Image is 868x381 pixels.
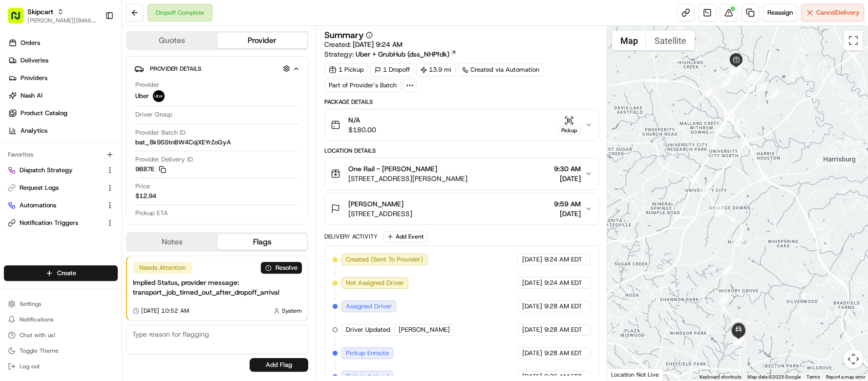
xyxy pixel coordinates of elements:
button: Pickup [558,116,581,135]
span: 9:28 AM EDT [544,349,582,358]
span: Map data ©2025 Google [747,374,801,380]
div: 1 [768,88,779,99]
span: Request Logs [20,183,59,192]
span: Not Assigned Driver [346,279,404,287]
button: CancelDelivery [801,4,864,21]
div: Needs Attention [133,262,192,274]
span: Pickup ETA [135,209,168,218]
span: [DATE] [554,174,581,183]
button: Provider [217,33,308,48]
button: Notes [127,234,217,250]
div: 13 [728,65,739,76]
div: 16 [714,123,725,134]
span: Reassign [767,8,793,17]
button: Show satellite imagery [646,31,695,50]
button: Provider Details [134,60,300,77]
span: 9:24 AM EDT [544,255,582,264]
div: 18 [700,184,711,195]
div: 12 [731,63,742,74]
span: [STREET_ADDRESS][PERSON_NAME] [348,174,467,183]
span: [DATE] [522,255,542,264]
span: 9:28 AM EDT [544,325,582,334]
span: N/A [348,115,376,125]
a: Created via Automation [458,63,544,77]
a: Automations [8,201,102,210]
span: 9:36 AM EDT [544,372,582,381]
span: Created: [324,40,402,49]
span: Provider [135,80,159,89]
span: Providers [21,74,47,82]
button: Request Logs [4,180,118,196]
span: Skipcart [27,7,53,17]
span: Chat with us! [20,331,55,339]
span: [DATE] [522,325,542,334]
span: Automations [20,201,56,210]
a: Nash AI [4,88,122,103]
a: Request Logs [8,183,102,192]
div: Implied Status, provider message: transport_job_timed_out_after_dropoff_arrival [133,278,302,297]
span: Orders [21,39,40,47]
a: Terms (opens in new tab) [806,374,820,380]
span: [PERSON_NAME] [399,325,450,334]
span: [STREET_ADDRESS] [348,209,412,219]
button: Notification Triggers [4,215,118,231]
span: Provider Details [150,65,201,73]
span: $12.94 [135,192,156,201]
button: [PERSON_NAME][STREET_ADDRESS]9:59 AM[DATE] [325,193,598,224]
span: 9:24 AM EDT [544,279,582,287]
button: Notifications [4,313,118,326]
button: Add Event [383,231,427,242]
div: 15 [702,87,713,98]
button: Flags [217,234,308,250]
button: Create [4,265,118,281]
span: bat_8k9SStnBW4CojXEYrZoGyA [135,138,231,147]
span: [DATE] 9:24 AM [353,40,402,49]
span: Driver Group [135,110,172,119]
div: Location Details [324,147,599,155]
span: Notification Triggers [20,219,78,227]
span: One Rail - [PERSON_NAME] [348,164,437,174]
div: Delivery Activity [324,233,378,241]
div: Location Not Live [607,368,663,381]
span: [DATE] [522,279,542,287]
button: N/A$180.00Pickup [325,109,598,140]
span: [DATE] [522,372,542,381]
span: Assigned Driver [346,302,392,311]
span: Create [57,269,76,278]
button: Quotes [127,33,217,48]
span: Settings [20,300,42,308]
div: 23 [730,316,741,326]
span: Driver Updated [346,325,390,334]
button: [PERSON_NAME][EMAIL_ADDRESS][DOMAIN_NAME] [27,17,97,24]
span: Notifications [20,316,54,323]
button: Settings [4,297,118,311]
div: 13.9 mi [416,63,456,77]
div: 19 [714,206,724,217]
span: System [282,307,302,315]
button: Automations [4,198,118,213]
div: 14 [720,77,731,88]
div: 20 [732,236,742,247]
a: Report a map error [826,374,865,380]
button: Chat with us! [4,328,118,342]
span: 9:30 AM [554,164,581,174]
img: uber-new-logo.jpeg [153,90,165,102]
h3: Summary [324,31,364,40]
span: Dispatch Strategy [20,166,73,175]
span: Price [135,182,150,191]
a: Providers [4,70,122,86]
span: Deliveries [21,56,48,65]
button: Resolve [261,262,302,274]
span: [DATE] [522,349,542,358]
a: Dispatch Strategy [8,166,102,175]
span: Created (Sent To Provider) [346,255,423,264]
div: Favorites [4,147,118,162]
span: Cancel Delivery [816,8,860,17]
span: [DATE] [554,209,581,219]
span: Analytics [21,126,47,135]
a: Uber + GrubHub (dss_NHPfdk) [356,49,457,59]
span: Toggle Theme [20,347,59,355]
span: [DATE] [522,302,542,311]
button: Show street map [612,31,646,50]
